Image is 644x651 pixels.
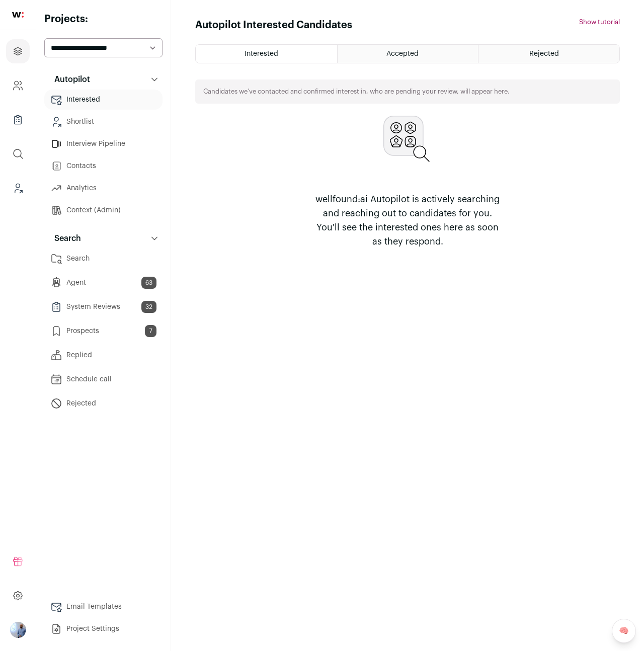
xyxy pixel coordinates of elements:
a: Rejected [478,45,619,63]
span: Interested [245,50,278,57]
p: wellfound:ai Autopilot is actively searching and reaching out to candidates for you. You'll see t... [311,192,504,249]
a: Contacts [44,156,163,176]
span: 63 [141,277,156,289]
span: 32 [141,301,156,313]
a: Replied [44,345,163,365]
button: Search [44,228,163,249]
a: Agent63 [44,273,163,293]
span: Accepted [386,50,419,57]
h2: Projects: [44,12,163,26]
img: 97332-medium_jpg [10,622,26,638]
p: Search [48,232,81,245]
a: Shortlist [44,112,163,132]
button: Show tutorial [579,18,620,26]
a: Email Templates [44,597,163,617]
a: Leads (Backoffice) [6,176,30,200]
a: Search [44,249,163,269]
a: Rejected [44,393,163,414]
h1: Autopilot Interested Candidates [195,18,352,32]
a: Context (Admin) [44,200,163,220]
a: 🧠 [612,619,636,643]
a: Analytics [44,178,163,198]
a: Company Lists [6,108,30,132]
a: Interview Pipeline [44,134,163,154]
p: Autopilot [48,73,90,86]
a: Project Settings [44,619,163,639]
span: Rejected [529,50,559,57]
a: Interested [44,90,163,110]
a: System Reviews32 [44,297,163,317]
a: Accepted [338,45,478,63]
button: Autopilot [44,69,163,90]
p: Candidates we’ve contacted and confirmed interest in, who are pending your review, will appear here. [203,88,510,96]
a: Schedule call [44,369,163,389]
button: Open dropdown [10,622,26,638]
a: Prospects7 [44,321,163,341]
a: Company and ATS Settings [6,73,30,98]
img: wellfound-shorthand-0d5821cbd27db2630d0214b213865d53afaa358527fdda9d0ea32b1df1b89c2c.svg [12,12,24,18]
span: 7 [145,325,156,337]
a: Projects [6,39,30,63]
